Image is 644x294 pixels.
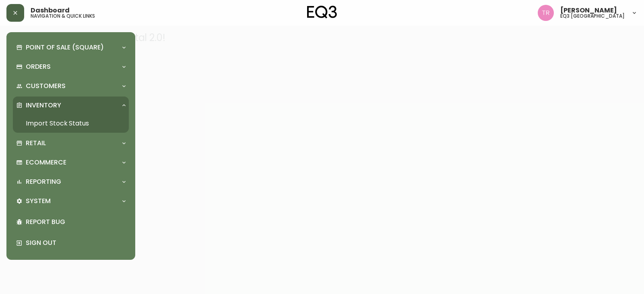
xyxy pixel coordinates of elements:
[31,14,95,19] h5: navigation & quick links
[13,232,129,253] div: Sign Out
[538,5,554,21] img: 214b9049a7c64896e5c13e8f38ff7a87
[13,39,129,56] div: Point of Sale (Square)
[13,154,129,171] div: Ecommerce
[560,14,625,19] h5: eq3 [GEOGRAPHIC_DATA]
[26,197,51,206] p: System
[26,238,126,247] p: Sign Out
[13,212,129,232] div: Report Bug
[26,82,66,90] p: Customers
[13,134,129,152] div: Retail
[560,7,617,14] span: [PERSON_NAME]
[13,97,129,114] div: Inventory
[13,173,129,191] div: Reporting
[26,43,104,52] p: Point of Sale (Square)
[26,101,61,110] p: Inventory
[26,158,66,167] p: Ecommerce
[26,139,46,148] p: Retail
[13,114,129,133] a: Import Stock Status
[26,218,126,226] p: Report Bug
[13,77,129,95] div: Customers
[13,192,129,210] div: System
[26,177,61,186] p: Reporting
[31,7,70,14] span: Dashboard
[13,58,129,76] div: Orders
[26,62,51,71] p: Orders
[307,6,337,19] img: logo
